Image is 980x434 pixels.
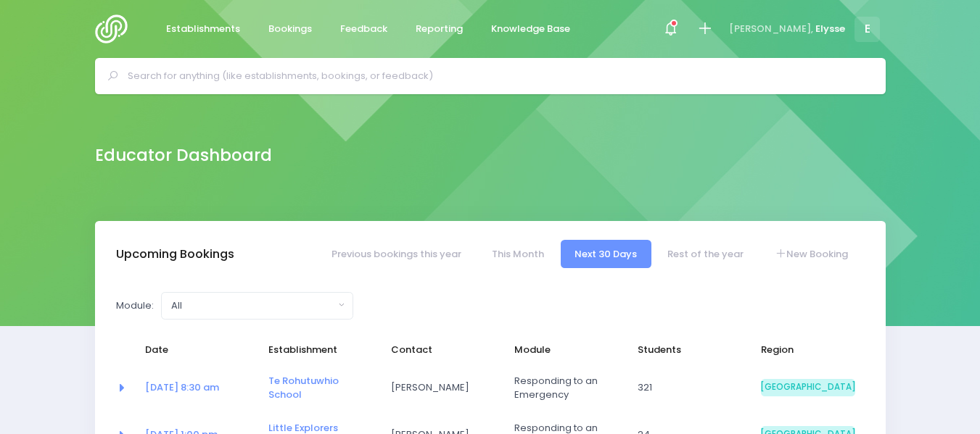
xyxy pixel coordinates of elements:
[761,379,855,396] span: [GEOGRAPHIC_DATA]
[514,343,609,357] span: Module
[638,380,732,395] span: 321
[628,364,752,412] td: 321
[729,22,813,36] span: [PERSON_NAME],
[561,240,651,268] a: Next 30 Days
[391,343,485,357] span: Contact
[116,299,154,313] label: Module:
[166,22,240,36] span: Establishments
[116,247,234,262] h3: Upcoming Bookings
[752,364,865,412] td: South Island
[136,364,259,412] td: <a href="https://app.stjis.org.nz/bookings/524026" class="font-weight-bold">09 Sep at 8:30 am</a>
[855,17,880,42] span: E
[155,15,252,43] a: Establishments
[416,22,463,36] span: Reporting
[477,240,558,268] a: This Month
[505,364,628,412] td: Responding to an Emergency
[95,146,272,165] h2: Educator Dashboard
[479,15,582,43] a: Knowledge Base
[259,364,382,412] td: <a href="https://app.stjis.org.nz/establishments/209125" class="font-weight-bold">Te Rohutuwhio S...
[317,240,475,268] a: Previous bookings this year
[329,15,400,43] a: Feedback
[161,292,353,320] button: All
[815,22,845,36] span: Elysse
[268,22,312,36] span: Bookings
[382,364,505,412] td: Cindy Neilsen
[171,299,334,313] div: All
[145,380,219,394] a: [DATE] 8:30 am
[760,240,862,268] a: New Booking
[391,380,485,395] span: [PERSON_NAME]
[257,15,324,43] a: Bookings
[340,22,387,36] span: Feedback
[145,343,239,357] span: Date
[654,240,758,268] a: Rest of the year
[404,15,475,43] a: Reporting
[128,65,865,87] input: Search for anything (like establishments, bookings, or feedback)
[268,343,363,357] span: Establishment
[491,22,570,36] span: Knowledge Base
[514,374,609,402] span: Responding to an Emergency
[95,14,136,43] img: Logo
[761,343,855,357] span: Region
[268,374,339,402] a: Te Rohutuwhio School
[638,343,732,357] span: Students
